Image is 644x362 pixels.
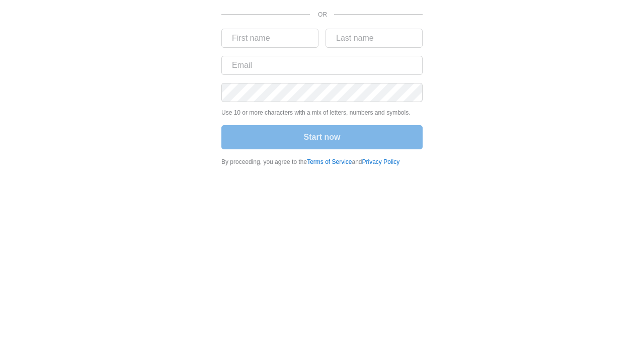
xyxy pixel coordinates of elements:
[307,158,352,165] a: Terms of Service
[221,108,423,117] p: Use 10 or more characters with a mix of letters, numbers and symbols.
[221,157,423,166] div: By proceeding, you agree to the and
[362,158,400,165] a: Privacy Policy
[221,29,318,48] input: First name
[326,29,423,48] input: Last name
[221,56,423,75] input: Email
[318,10,322,19] p: OR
